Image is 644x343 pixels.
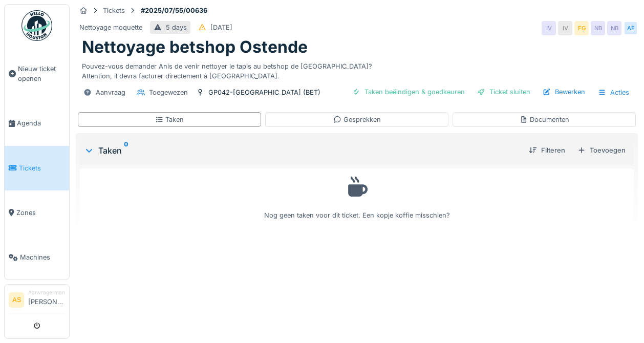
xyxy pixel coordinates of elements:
[5,235,69,280] a: Machines
[16,208,65,218] span: Zones
[333,115,381,124] div: Gesprekken
[82,57,632,81] div: Pouvez-vous demander Anis de venir nettoyer le tapis au betshop de [GEOGRAPHIC_DATA]? Attention, ...
[79,23,142,32] div: Nettoyage moquette
[5,101,69,145] a: Agenda
[149,88,188,97] div: Toegewezen
[573,143,630,157] div: Toevoegen
[87,173,627,221] div: Nog geen taken voor dit ticket. Een kopje koffie misschien?
[28,289,65,296] div: Aanvragermanager
[137,6,211,15] strong: #2025/07/55/00636
[82,37,308,57] h1: Nettoyage betshop Ostende
[591,21,605,35] div: NB
[624,21,638,35] div: AE
[9,292,24,308] li: AS
[28,289,65,311] li: [PERSON_NAME]
[593,85,634,100] div: Acties
[124,144,128,157] sup: 0
[208,88,320,97] div: GP042-[GEOGRAPHIC_DATA] (BET)
[210,23,232,32] div: [DATE]
[558,21,572,35] div: IV
[5,47,69,101] a: Nieuw ticket openen
[574,21,589,35] div: FG
[155,115,184,124] div: Taken
[84,144,521,157] div: Taken
[17,118,65,128] span: Agenda
[473,85,534,99] div: Ticket sluiten
[5,190,69,235] a: Zones
[5,146,69,190] a: Tickets
[607,21,621,35] div: NB
[20,252,65,262] span: Machines
[520,115,569,124] div: Documenten
[9,289,65,313] a: AS Aanvragermanager[PERSON_NAME]
[539,85,589,99] div: Bewerken
[96,88,125,97] div: Aanvraag
[166,23,187,32] div: 5 days
[103,6,125,15] div: Tickets
[19,163,65,173] span: Tickets
[348,85,469,99] div: Taken beëindigen & goedkeuren
[22,10,52,41] img: Badge_color-CXgf-gQk.svg
[542,21,556,35] div: IV
[525,143,569,157] div: Filteren
[18,64,65,83] span: Nieuw ticket openen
